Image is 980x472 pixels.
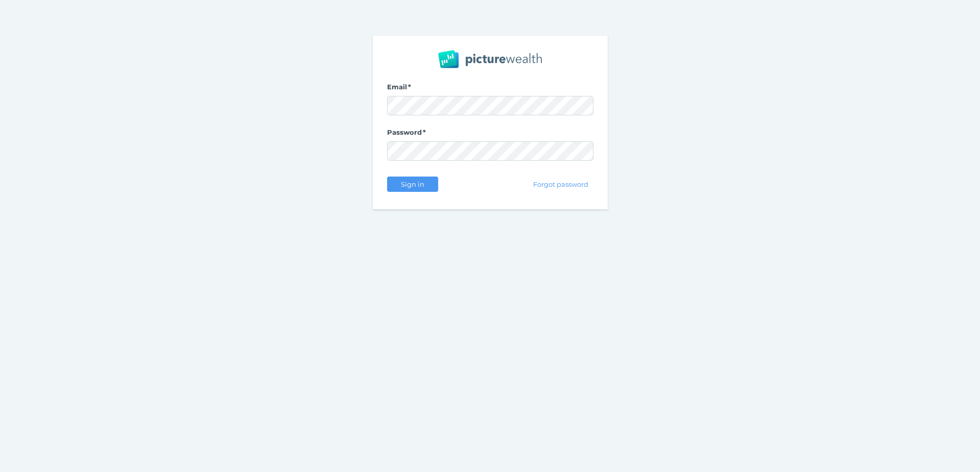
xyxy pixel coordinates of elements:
span: Sign in [396,180,428,188]
img: PW [438,50,542,68]
label: Email [387,83,593,96]
label: Password [387,128,593,141]
button: Sign in [387,177,438,192]
span: Forgot password [529,180,592,188]
button: Forgot password [528,177,593,192]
